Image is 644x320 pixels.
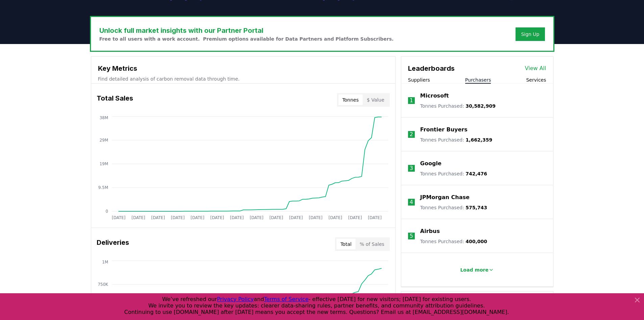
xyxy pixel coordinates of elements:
[269,215,283,220] tspan: [DATE]
[410,232,413,240] p: 5
[289,215,303,220] tspan: [DATE]
[131,215,145,220] tspan: [DATE]
[525,64,546,72] a: View All
[348,215,362,220] tspan: [DATE]
[328,215,342,220] tspan: [DATE]
[466,103,496,109] span: 30,582,909
[420,103,496,109] p: Tonnes Purchased :
[526,77,546,83] button: Services
[420,170,487,177] p: Tonnes Purchased :
[420,126,468,134] a: Frontier Buyers
[420,92,449,100] a: Microsoft
[105,209,108,214] tspan: 0
[410,97,413,105] p: 1
[368,215,382,220] tspan: [DATE]
[98,282,109,287] tspan: 750K
[420,204,487,211] p: Tonnes Purchased :
[466,171,487,176] span: 742,476
[410,198,413,206] p: 4
[521,31,539,38] a: Sign Up
[230,215,244,220] tspan: [DATE]
[97,237,129,251] h3: Deliveries
[420,136,492,143] p: Tonnes Purchased :
[410,130,413,138] p: 2
[99,162,108,166] tspan: 19M
[410,164,413,172] p: 3
[112,215,125,220] tspan: [DATE]
[420,159,442,168] a: Google
[97,93,133,107] h3: Total Sales
[466,137,492,143] span: 1,662,359
[516,27,545,41] button: Sign Up
[455,263,499,277] button: Load more
[99,25,394,36] h3: Unlock full market insights with our Partner Portal
[98,76,388,82] p: Find detailed analysis of carbon removal data through time.
[99,36,394,42] p: Free to all users with a work account. Premium options available for Data Partners and Platform S...
[309,215,323,220] tspan: [DATE]
[338,94,363,105] button: Tonnes
[408,77,430,83] button: Suppliers
[466,205,487,210] span: 575,743
[408,63,455,73] h3: Leaderboards
[190,215,204,220] tspan: [DATE]
[460,266,488,273] p: Load more
[363,94,388,105] button: $ Value
[99,138,108,143] tspan: 29M
[99,115,108,120] tspan: 38M
[210,215,224,220] tspan: [DATE]
[98,185,108,190] tspan: 9.5M
[466,239,487,244] span: 400,000
[420,227,440,235] a: Airbus
[336,239,356,250] button: Total
[102,260,108,264] tspan: 1M
[420,238,487,245] p: Tonnes Purchased :
[249,215,263,220] tspan: [DATE]
[356,239,388,250] button: % of Sales
[420,193,470,201] a: JPMorgan Chase
[171,215,185,220] tspan: [DATE]
[465,77,491,83] button: Purchasers
[98,63,388,73] h3: Key Metrics
[151,215,165,220] tspan: [DATE]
